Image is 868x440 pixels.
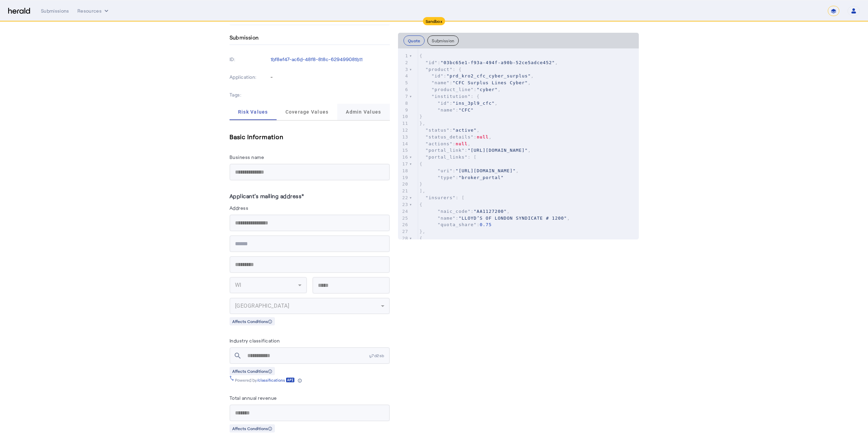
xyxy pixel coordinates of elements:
[420,222,492,227] span: :
[398,147,409,154] div: 15
[453,101,495,106] span: "ins_3pl9_cfc"
[420,175,504,180] span: :
[398,167,409,174] div: 18
[270,56,390,63] p: 1bf8ef47-ac6d-48f8-818c-629499081b11
[474,209,507,214] span: "AA1127200"
[438,101,450,106] span: "id"
[398,194,409,201] div: 22
[41,8,69,14] div: Submissions
[403,35,425,46] button: Quote
[398,228,409,235] div: 27
[398,188,409,194] div: 21
[426,155,468,160] span: "portal_links"
[420,229,426,234] span: },
[238,109,268,114] span: Risk Values
[398,53,409,59] div: 1
[230,193,304,199] label: Applicant's mailing address*
[420,121,426,126] span: },
[438,216,456,221] span: "name"
[438,209,471,214] span: "naic_code"
[420,188,426,193] span: ],
[420,141,471,146] span: : ,
[480,222,491,227] span: 0.75
[441,60,555,65] span: "03bc65e1-f93a-494f-a90b-52ce5adce452"
[398,181,409,188] div: 20
[398,201,409,208] div: 23
[420,202,423,207] span: {
[420,168,519,173] span: : ,
[398,154,409,161] div: 16
[420,80,531,85] span: : ,
[257,377,295,383] a: /classifications
[420,128,480,133] span: : ,
[285,109,329,114] span: Coverage Values
[420,148,531,153] span: : ,
[77,8,110,14] button: Resources dropdown menu
[398,127,409,134] div: 12
[398,107,409,114] div: 9
[427,35,459,46] button: Submission
[431,80,450,85] span: "name"
[420,195,465,200] span: : [
[426,60,438,65] span: "id"
[230,424,275,432] div: Affects Conditions
[398,48,639,239] herald-code-block: quote
[230,367,275,375] div: Affects Conditions
[398,86,409,93] div: 6
[8,8,30,14] img: Herald Logo
[426,148,465,153] span: "portal_link"
[398,66,409,73] div: 3
[369,353,390,358] span: y7d2sb
[459,175,504,180] span: "broker_portal"
[420,67,462,72] span: : {
[420,114,423,119] span: }
[420,87,501,92] span: : ,
[230,72,269,82] p: Application:
[453,80,528,85] span: "CFC Surplus Lines Cyber"
[230,33,259,42] h4: Submission
[420,101,498,106] span: : ,
[398,161,409,167] div: 17
[420,161,423,166] span: {
[230,352,246,360] mat-icon: search
[235,377,302,383] div: Powered by
[270,74,390,80] p: -
[420,94,480,99] span: : {
[346,109,381,114] span: Admin Values
[420,60,558,65] span: : ,
[438,168,453,173] span: "uri"
[398,174,409,181] div: 19
[420,107,474,113] span: :
[398,208,409,215] div: 24
[230,90,269,100] p: Tags:
[431,94,471,99] span: "institution"
[398,113,409,120] div: 10
[230,338,280,343] label: Industry classification
[426,128,450,133] span: "status"
[398,141,409,147] div: 14
[459,216,567,221] span: "LLOYD’S OF LONDON SYNDICATE # 1200"
[230,205,249,211] label: Address
[230,154,264,160] label: Business name
[398,100,409,107] div: 8
[230,132,390,142] h5: Basic Information
[420,181,423,187] span: }
[453,128,477,133] span: "active"
[431,73,443,78] span: "id"
[426,67,453,72] span: "product"
[426,141,453,146] span: "actions"
[426,134,474,140] span: "status_details"
[230,55,269,64] p: ID:
[426,195,456,200] span: "insurers"
[230,317,275,325] div: Affects Conditions
[420,134,492,140] span: : ,
[398,134,409,141] div: 13
[446,73,531,78] span: "prd_kro2_cfc_cyber_surplus"
[398,221,409,228] div: 26
[420,209,510,214] span: : ,
[456,168,516,173] span: "[URL][DOMAIN_NAME]"
[420,73,534,78] span: : ,
[438,107,456,113] span: "name"
[477,134,489,140] span: null
[398,73,409,79] div: 4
